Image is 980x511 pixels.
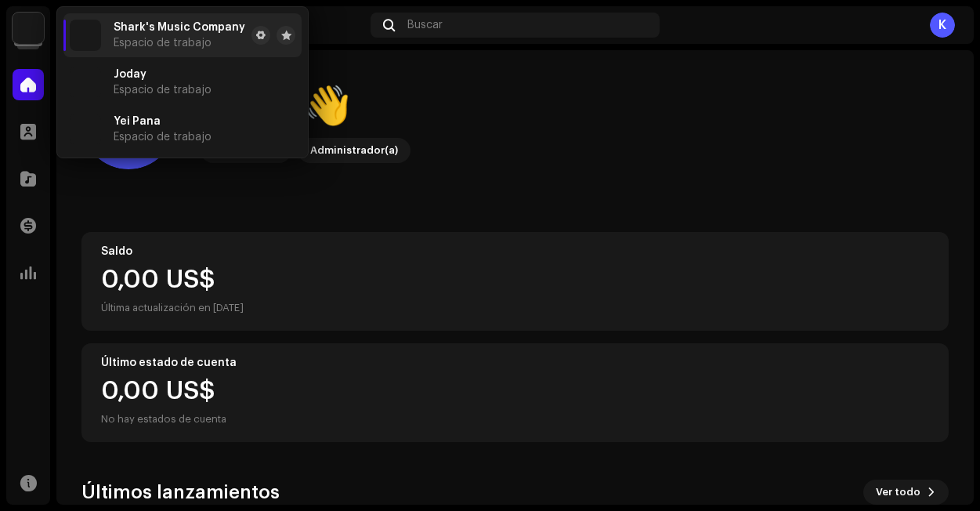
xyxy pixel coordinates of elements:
img: 40d31eee-25aa-4f8a-9761-0bbac6d73880 [70,114,101,145]
span: Buscar [407,19,443,31]
span: Shark's Music Company [114,21,245,34]
h3: Últimos lanzamientos [81,480,280,505]
div: No hay estados de cuenta [101,410,226,429]
re-o-card-value: Saldo [81,232,949,331]
span: Espacio de trabajo [114,131,212,143]
re-o-card-value: Último estado de cuenta [81,343,949,442]
span: Espacio de trabajo [114,37,212,49]
div: Saldo [101,245,929,258]
button: Ver todo [863,480,949,505]
div: Último estado de cuenta [101,357,929,369]
img: 40d31eee-25aa-4f8a-9761-0bbac6d73880 [70,67,101,98]
span: Ver todo [876,477,920,508]
span: Joday [114,68,146,81]
span: Espacio de trabajo [114,84,212,96]
div: K [930,13,955,38]
span: Yei Pana [114,115,161,128]
div: Última actualización en [DATE] [101,299,929,317]
img: 40d31eee-25aa-4f8a-9761-0bbac6d73880 [70,20,101,51]
img: 40d31eee-25aa-4f8a-9761-0bbac6d73880 [13,13,44,44]
div: Administrador(a) [310,141,398,160]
